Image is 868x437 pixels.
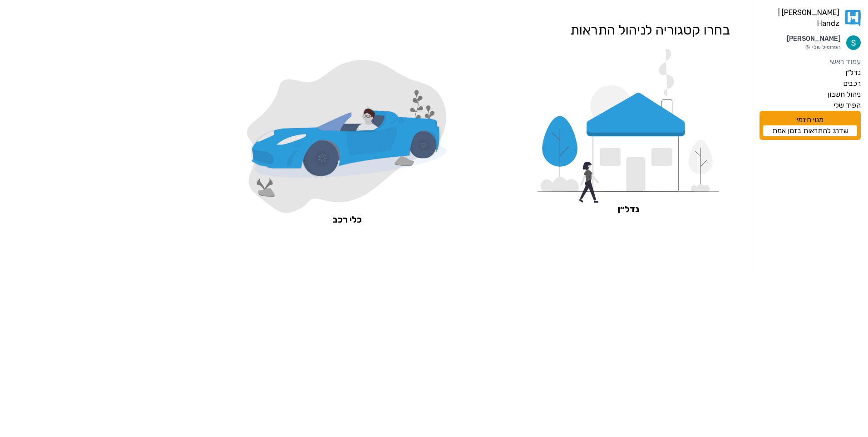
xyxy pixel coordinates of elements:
[225,22,730,38] h1: בחרו קטגוריה לניהול התראות
[759,100,861,111] a: הפיד שלי
[759,89,861,100] a: ניהול חשבון
[759,111,861,140] div: מנוי חינמי
[759,7,861,29] a: [PERSON_NAME] | Handz
[787,35,841,44] p: [PERSON_NAME]
[828,89,861,100] label: ניהול חשבון
[759,56,861,67] a: עמוד ראשי
[538,203,719,215] span: נדל״ן
[247,60,447,226] a: כלי רכב
[759,78,861,89] a: רכבים
[759,67,861,78] a: נדל״ן
[787,44,841,51] p: הפרופיל שלי
[830,56,861,67] label: עמוד ראשי
[247,213,447,226] span: כלי רכב
[843,78,861,89] label: רכבים
[834,100,861,111] label: הפיד שלי
[763,125,857,136] a: שדרג להתראות בזמן אמת
[759,35,861,51] a: תמונת פרופיל[PERSON_NAME]הפרופיל שלי
[538,49,719,237] a: נדל״ן
[846,35,861,50] img: תמונת פרופיל
[845,67,861,78] label: נדל״ן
